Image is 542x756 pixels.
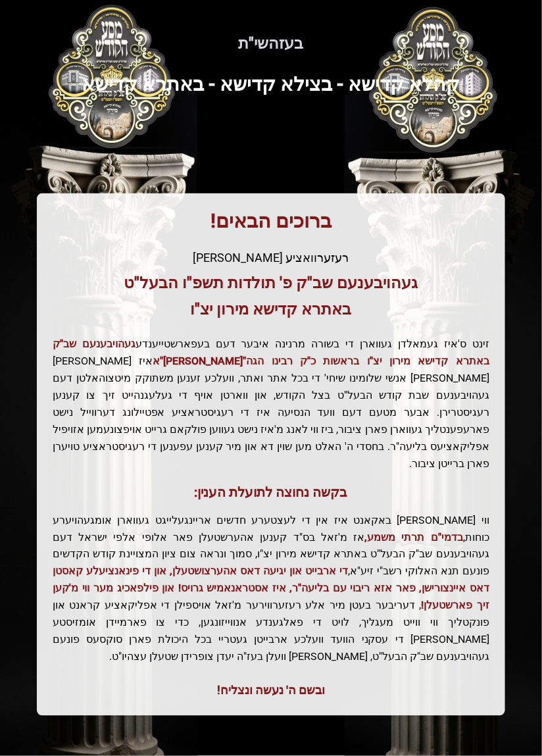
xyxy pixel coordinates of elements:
div: רעזערוואציע [PERSON_NAME] [53,249,489,267]
span: בדמי"ם תרתי משמע, [364,531,463,543]
h3: געהויבענעם שב"ק פ' תולדות תשפ"ו הבעל"ט [53,272,489,293]
h5: בעזהשי"ת [37,33,505,54]
h1: ברוכים הבאים! [53,209,489,233]
span: קהלא קדישא - בצילא קדישא - באתרא קדישא [82,72,460,95]
h3: באתרא קדישא מירון יצ"ו [53,299,489,320]
p: זינט ס'איז געמאלדן געווארן די בשורה מרנינה איבער דעם בעפארשטייענדע איז [PERSON_NAME] [PERSON_NAME... [53,336,489,472]
h3: בקשה נחוצה לתועלת הענין: [53,483,489,501]
span: געהויבענעם שב"ק באתרא קדישא מירון יצ"ו בראשות כ"ק רבינו הגה"[PERSON_NAME]"א [53,338,489,367]
p: ווי [PERSON_NAME] באקאנט איז אין די לעצטערע חדשים אריינגעלייגט געווארן אומגעהויערע כוחות, אז מ'זא... [53,512,489,666]
div: ובשם ה' נעשה ונצליח! [53,682,489,700]
span: די ארבייט און יגיעה דאס אהערצושטעלן, און די פינאנציעלע קאסטן דאס איינצורישן, פאר אזא ריבוי עם בלי... [53,565,489,612]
